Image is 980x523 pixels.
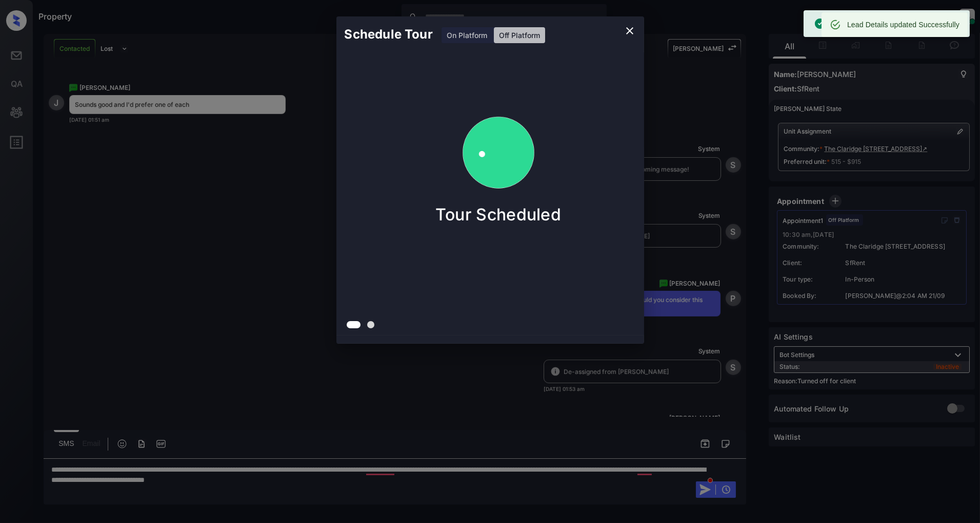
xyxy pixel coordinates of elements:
p: Tour Scheduled [435,204,561,225]
div: Lead Details updated Successfully [847,15,959,34]
h2: Schedule Tour [336,16,441,52]
img: success.888e7dccd4847a8d9502.gif [447,102,550,204]
button: close [619,21,640,41]
div: Off-Platform Tour scheduled successfully [814,13,952,34]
